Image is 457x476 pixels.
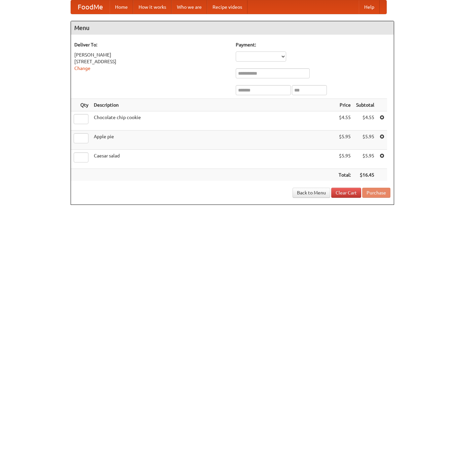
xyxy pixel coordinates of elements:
[353,99,377,111] th: Subtotal
[362,188,390,198] button: Purchase
[331,188,361,198] a: Clear Cart
[91,111,336,131] td: Chocolate chip cookie
[293,188,330,198] a: Back to Menu
[74,58,229,65] div: [STREET_ADDRESS]
[336,131,353,150] td: $5.95
[91,99,336,111] th: Description
[74,51,229,58] div: [PERSON_NAME]
[71,21,394,35] h4: Menu
[236,41,390,48] h5: Payment:
[172,0,207,14] a: Who we are
[353,169,377,181] th: $16.45
[207,0,247,14] a: Recipe videos
[74,41,229,48] h5: Deliver To:
[353,131,377,150] td: $5.95
[74,66,90,71] a: Change
[91,131,336,150] td: Apple pie
[71,0,110,14] a: FoodMe
[133,0,172,14] a: How it works
[336,99,353,111] th: Price
[336,111,353,131] td: $4.55
[359,0,380,14] a: Help
[336,169,353,181] th: Total:
[110,0,133,14] a: Home
[91,150,336,169] td: Caesar salad
[71,99,91,111] th: Qty
[336,150,353,169] td: $5.95
[353,150,377,169] td: $5.95
[353,111,377,131] td: $4.55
